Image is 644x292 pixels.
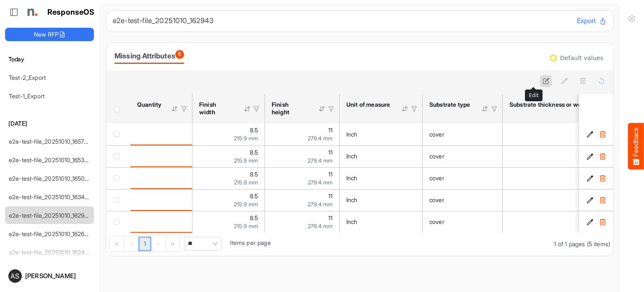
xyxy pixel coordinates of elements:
[598,174,607,182] button: Delete
[265,211,340,233] td: 11 is template cell Column Header httpsnorthellcomontologiesmapping-rulesmeasurementhasfinishsize...
[199,101,233,116] div: Finish width
[250,149,258,156] span: 8.5
[598,196,607,204] button: Delete
[328,149,332,156] span: 11
[308,179,332,186] span: 279.4 mm
[346,218,358,225] span: Inch
[175,50,184,59] span: 5
[9,230,91,237] a: e2e-test-file_20251010_162658
[340,211,423,233] td: Inch is template cell Column Header httpsnorthellcomontologiesmapping-rulesmeasurementhasunitofme...
[586,152,594,160] button: Edit
[429,174,444,182] span: cover
[577,16,607,26] button: Export
[346,131,358,138] span: Inch
[598,218,607,226] button: Delete
[503,167,628,189] td: 80 is template cell Column Header httpsnorthellcomontologiesmapping-rulesmaterialhasmaterialthick...
[234,179,258,186] span: 215.9 mm
[579,211,615,233] td: 312523d1-1ae1-4ead-95a1-287c4cb9ca2a is template cell Column Header
[509,101,595,108] div: Substrate thickness or weight
[628,123,644,169] button: Feedback
[138,237,151,252] a: Page 1 of 1 Pages
[265,189,340,211] td: 11 is template cell Column Header httpsnorthellcomontologiesmapping-rulesmeasurementhasfinishsize...
[579,167,615,189] td: f5d3f3b6-40a4-4995-a5b7-a88cb232e5c0 is template cell Column Header
[423,145,503,167] td: cover is template cell Column Header httpsnorthellcomontologiesmapping-rulesmaterialhassubstratem...
[110,236,124,251] div: Go to first page
[327,105,335,113] div: Filter Icon
[340,145,423,167] td: Inch is template cell Column Header httpsnorthellcomontologiesmapping-rulesmeasurementhasunitofme...
[346,101,390,108] div: Unit of measure
[423,124,503,145] td: cover is template cell Column Header httpsnorthellcomontologiesmapping-rulesmaterialhassubstratem...
[272,101,307,116] div: Finish height
[180,105,188,113] div: Filter Icon
[503,211,628,233] td: 80 is template cell Column Header httpsnorthellcomontologiesmapping-rulesmaterialhasmaterialthick...
[192,211,265,233] td: 8.5 is template cell Column Header httpsnorthellcomontologiesmapping-rulesmeasurementhasfinishsiz...
[106,189,130,211] td: checkbox
[579,189,615,211] td: 078ec045-c908-469d-bb3c-27a11cb50456 is template cell Column Header
[106,233,613,256] div: Pager Container
[114,50,184,62] div: Missing Attributes
[308,223,332,229] span: 279.4 mm
[423,167,503,189] td: cover is template cell Column Header httpsnorthellcomontologiesmapping-rulesmaterialhassubstratem...
[184,237,222,250] span: Pagerdropdown
[328,192,332,200] span: 11
[5,28,94,41] button: New RFP
[5,55,94,64] h6: Today
[9,175,92,182] a: e2e-test-file_20251010_165056
[328,214,332,221] span: 11
[234,223,258,229] span: 215.9 mm
[265,167,340,189] td: 11 is template cell Column Header httpsnorthellcomontologiesmapping-rulesmeasurementhasfinishsize...
[47,8,95,17] h1: ResponseOS
[106,211,130,233] td: checkbox
[10,273,19,279] span: AS
[554,240,585,247] span: 1 of 1 pages
[598,152,607,160] button: Delete
[23,4,40,21] img: Northell
[106,94,130,124] th: Header checkbox
[113,17,570,24] h6: e2e-test-file_20251010_162943
[234,135,258,142] span: 215.9 mm
[130,167,192,189] td: is template cell Column Header httpsnorthellcomontologiesmapping-rulesorderhasquantity
[192,167,265,189] td: 8.5 is template cell Column Header httpsnorthellcomontologiesmapping-rulesmeasurementhasfinishsiz...
[9,156,92,163] a: e2e-test-file_20251010_165343
[106,167,130,189] td: checkbox
[560,55,603,61] div: Default values
[423,189,503,211] td: cover is template cell Column Header httpsnorthellcomontologiesmapping-rulesmaterialhassubstratem...
[106,145,130,167] td: checkbox
[346,196,358,203] span: Inch
[230,239,270,246] span: Items per page
[9,138,91,145] a: e2e-test-file_20251010_165709
[192,145,265,167] td: 8.5 is template cell Column Header httpsnorthellcomontologiesmapping-rulesmeasurementhasfinishsiz...
[308,157,332,164] span: 279.4 mm
[503,145,628,167] td: 80 is template cell Column Header httpsnorthellcomontologiesmapping-rulesmaterialhasmaterialthick...
[130,124,192,145] td: is template cell Column Header httpsnorthellcomontologiesmapping-rulesorderhasquantity
[124,236,138,251] div: Go to previous page
[9,212,92,219] a: e2e-test-file_20251010_162943
[265,145,340,167] td: 11 is template cell Column Header httpsnorthellcomontologiesmapping-rulesmeasurementhasfinishsize...
[130,189,192,211] td: is template cell Column Header httpsnorthellcomontologiesmapping-rulesorderhasquantity
[106,124,130,145] td: checkbox
[253,105,260,113] div: Filter Icon
[265,124,340,145] td: 11 is template cell Column Header httpsnorthellcomontologiesmapping-rulesmeasurementhasfinishsize...
[579,124,615,145] td: b19aa7e5-ee22-449a-acad-c5e731563b57 is template cell Column Header
[25,273,91,279] div: [PERSON_NAME]
[346,174,358,182] span: Inch
[587,240,610,247] span: (5 items)
[151,236,166,251] div: Go to next page
[586,218,594,226] button: Edit
[250,214,258,221] span: 8.5
[340,189,423,211] td: Inch is template cell Column Header httpsnorthellcomontologiesmapping-rulesmeasurementhasunitofme...
[429,131,444,138] span: cover
[340,167,423,189] td: Inch is template cell Column Header httpsnorthellcomontologiesmapping-rulesmeasurementhasunitofme...
[192,124,265,145] td: 8.5 is template cell Column Header httpsnorthellcomontologiesmapping-rulesmeasurementhasfinishsiz...
[429,218,444,225] span: cover
[308,135,332,142] span: 279.4 mm
[308,201,332,208] span: 279.4 mm
[525,90,542,101] div: Edit
[429,153,444,160] span: cover
[250,171,258,178] span: 8.5
[250,126,258,134] span: 8.5
[9,92,44,100] a: Test-1_Export
[9,74,46,81] a: Test-2_Export
[503,189,628,211] td: 80 is template cell Column Header httpsnorthellcomontologiesmapping-rulesmaterialhasmaterialthick...
[491,105,498,113] div: Filter Icon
